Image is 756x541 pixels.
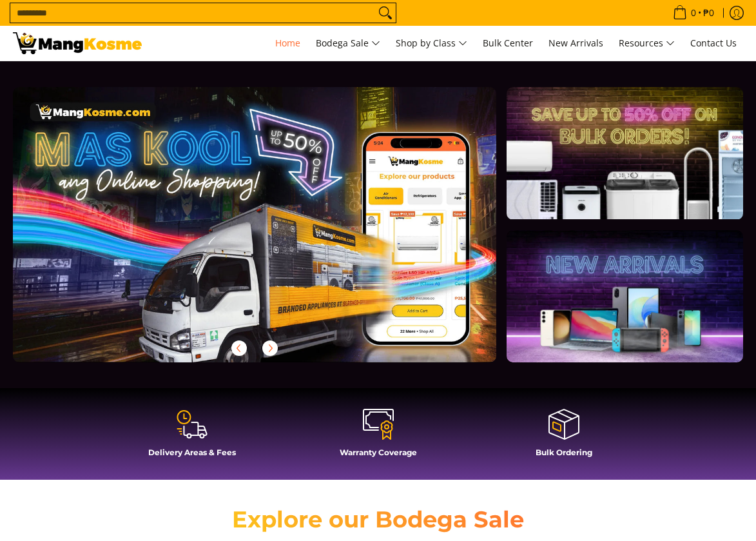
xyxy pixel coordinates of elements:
h4: Delivery Areas & Fees [106,448,278,457]
a: Bulk Center [476,26,539,61]
span: New Arrivals [548,37,603,49]
h4: Bulk Ordering [478,448,650,457]
a: Warranty Coverage [291,408,464,467]
a: Resources [612,26,681,61]
span: 0 [689,8,698,17]
a: Bulk Ordering [478,408,650,467]
span: • [669,6,718,20]
span: Contact Us [690,37,737,49]
a: New Arrivals [542,26,610,61]
span: Bodega Sale [316,35,380,52]
nav: Main Menu [155,26,743,61]
span: Home [275,37,300,49]
img: Mang Kosme: Your Home Appliances Warehouse Sale Partner! [13,32,142,54]
button: Search [375,3,396,23]
button: Next [256,334,284,362]
span: ₱0 [701,8,716,17]
a: Bodega Sale [309,26,387,61]
span: Bulk Center [483,37,533,49]
button: Previous [225,334,253,362]
a: Home [269,26,307,61]
a: Shop by Class [389,26,474,61]
span: Shop by Class [396,35,467,52]
h2: Explore our Bodega Sale [199,506,557,534]
a: Contact Us [684,26,743,61]
a: Delivery Areas & Fees [106,408,278,467]
h4: Warranty Coverage [291,448,464,457]
span: Resources [619,35,675,52]
a: More [13,87,538,383]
